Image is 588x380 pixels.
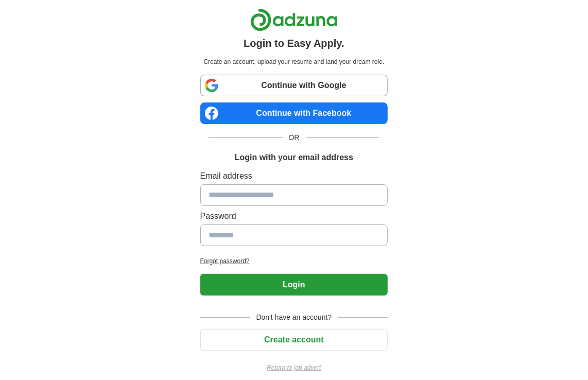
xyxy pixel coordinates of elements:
[250,312,338,323] span: Don't have an account?
[235,151,353,164] h1: Login with your email address
[202,57,386,66] p: Create an account, upload your resume and land your dream role.
[200,363,388,372] a: Return to job advert
[244,36,344,51] h1: Login to Easy Apply.
[200,256,388,266] a: Forgot password?
[200,170,388,182] label: Email address
[250,8,338,31] img: Adzuna logo
[200,75,388,96] a: Continue with Google
[200,335,388,344] a: Create account
[200,274,388,296] button: Login
[283,132,306,143] span: OR
[200,329,388,351] button: Create account
[200,102,388,124] a: Continue with Facebook
[200,210,388,222] label: Password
